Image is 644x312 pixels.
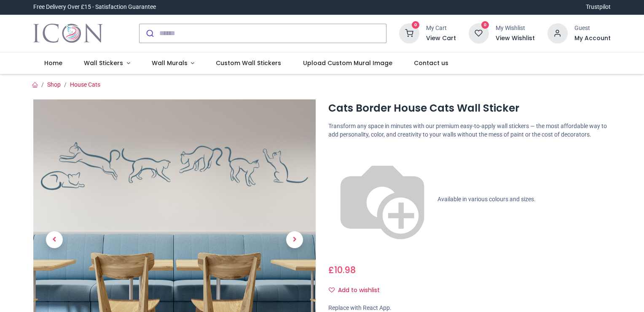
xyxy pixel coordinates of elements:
span: Contact us [414,59,448,67]
a: House Cats [70,81,100,88]
a: View Cart [426,34,456,43]
a: 0 [399,29,419,36]
a: 0 [469,29,489,36]
a: Wall Stickers [73,52,141,74]
span: Available in various colours and sizes. [437,196,536,203]
p: Transform any space in minutes with our premium easy-to-apply wall stickers — the most affordable... [328,122,611,139]
span: Wall Murals [152,59,188,67]
a: My Account [574,34,611,43]
div: My Wishlist [496,24,535,33]
span: Previous [46,231,63,248]
span: £ [328,264,356,276]
div: Guest [574,24,611,33]
sup: 0 [412,21,420,29]
a: Wall Murals [141,52,205,74]
a: View Wishlist [496,34,535,43]
div: My Cart [426,24,456,33]
span: Custom Wall Stickers [216,59,281,67]
span: Home [44,59,62,67]
sup: 0 [481,21,489,29]
button: Add to wishlistAdd to wishlist [328,283,387,298]
h1: Cats Border House Cats Wall Sticker [328,101,611,115]
span: Wall Stickers [84,59,123,67]
i: Add to wishlist [329,287,335,293]
div: Free Delivery Over £15 - Satisfaction Guarantee [33,3,156,11]
span: 10.98 [334,264,356,276]
button: Submit [140,24,159,43]
a: Logo of Icon Wall Stickers [33,22,103,45]
img: Icon Wall Stickers [33,22,103,45]
img: color-wheel.png [328,145,436,254]
span: Next [286,231,303,248]
a: Shop [47,81,61,88]
a: Trustpilot [586,3,611,11]
span: Upload Custom Mural Image [303,59,392,67]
